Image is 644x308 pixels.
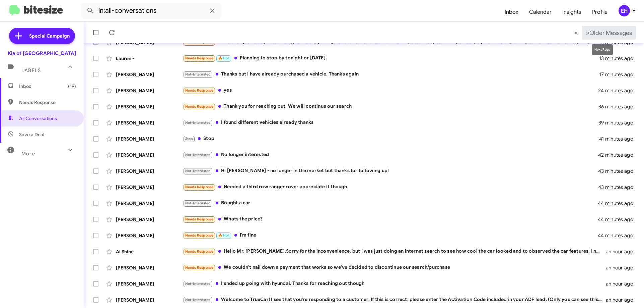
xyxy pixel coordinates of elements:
span: Needs Response [185,265,214,270]
span: More [21,151,35,157]
div: yes [183,87,598,94]
span: Save a Deal [19,131,44,138]
span: Not-Interested [185,72,211,76]
span: 🔥 Hot [218,56,229,60]
span: Needs Response [185,88,214,93]
span: Needs Response [185,185,214,189]
div: [PERSON_NAME] [116,264,183,271]
span: 🔥 Hot [218,233,229,238]
span: All Conversations [19,115,57,122]
div: 39 minutes ago [598,119,639,126]
div: 13 minutes ago [599,55,639,62]
div: 41 minutes ago [599,136,639,142]
div: [PERSON_NAME] [116,280,183,287]
div: 36 minutes ago [598,103,639,110]
div: I found different vehicles already thanks [183,119,598,126]
div: [PERSON_NAME] [116,152,183,158]
div: Next Page [592,44,613,55]
div: [PERSON_NAME] [116,168,183,174]
a: Insights [557,2,587,22]
a: Calendar [524,2,557,22]
span: Not-Interested [185,120,211,125]
div: 24 minutes ago [598,87,639,94]
a: Inbox [499,2,524,22]
span: » [586,29,589,37]
span: Needs Response [185,56,214,60]
div: [PERSON_NAME] [116,87,183,94]
div: We couldn't nail down a payment that works so we've decided to discontinue our search/purchase [183,264,606,271]
span: Needs Response [185,233,214,238]
div: Planning to stop by tonight or [DATE]. [183,54,599,62]
span: Needs Response [185,249,214,254]
span: Not-Interested [185,281,211,286]
div: an hour ago [606,280,639,287]
span: Needs Response [185,104,214,109]
div: [PERSON_NAME] [116,136,183,142]
div: 44 minutes ago [598,200,639,207]
div: 44 minutes ago [598,216,639,223]
span: Inbox [19,83,76,90]
a: Profile [587,2,613,22]
button: Next [582,26,636,40]
div: an hour ago [606,264,639,271]
div: Hi [PERSON_NAME] - no longer in the market but thanks for following up! [183,167,598,175]
div: No longer interested [183,151,598,159]
span: « [574,29,578,37]
span: Stop [185,137,193,141]
div: Thank you for reaching out. We will continue our search [183,103,598,110]
div: Whats the price? [183,215,598,223]
span: Older Messages [589,29,632,37]
div: [PERSON_NAME] [116,200,183,207]
div: [PERSON_NAME] [116,232,183,239]
div: Needed a third row ranger rover appreciate it though [183,183,598,191]
div: 43 minutes ago [598,184,639,191]
div: Bought a car [183,199,598,207]
span: (19) [68,83,76,90]
div: [PERSON_NAME] [116,216,183,223]
div: Lauren - [116,55,183,62]
div: [PERSON_NAME] [116,297,183,303]
nav: Page navigation example [571,26,636,40]
input: Search [81,3,222,19]
a: Special Campaign [9,28,75,44]
div: Welcome to TrueCar! I see that you're responding to a customer. If this is correct, please enter ... [183,296,606,304]
button: EH [613,5,637,16]
span: Not-Interested [185,153,211,157]
div: [PERSON_NAME] [116,71,183,78]
div: EH [619,5,630,16]
div: an hour ago [606,297,639,303]
div: [PERSON_NAME] [116,184,183,191]
span: Needs Response [185,217,214,221]
div: Stop [183,135,599,143]
span: Not-Interested [185,201,211,205]
div: 17 minutes ago [599,71,639,78]
div: [PERSON_NAME] [116,119,183,126]
div: Al Shine [116,248,183,255]
div: 43 minutes ago [598,168,639,174]
div: [PERSON_NAME] [116,103,183,110]
div: Kia of [GEOGRAPHIC_DATA] [8,50,76,57]
div: I ended up going with hyundai. Thanks for reaching out though [183,280,606,288]
span: Not-Interested [185,169,211,173]
span: Not-Interested [185,298,211,302]
button: Previous [570,26,582,40]
span: Labels [21,67,41,73]
div: I'm fine [183,232,598,239]
div: an hour ago [606,248,639,255]
div: 42 minutes ago [598,152,639,158]
div: 44 minutes ago [598,232,639,239]
div: Thanks but I have already purchased a vehicle. Thanks again [183,70,599,78]
div: Hello Mr. [PERSON_NAME],Sorry for the inconvenience, but I was just doing an internet search to s... [183,248,606,255]
span: Special Campaign [29,33,70,39]
span: Needs Response [19,99,76,106]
